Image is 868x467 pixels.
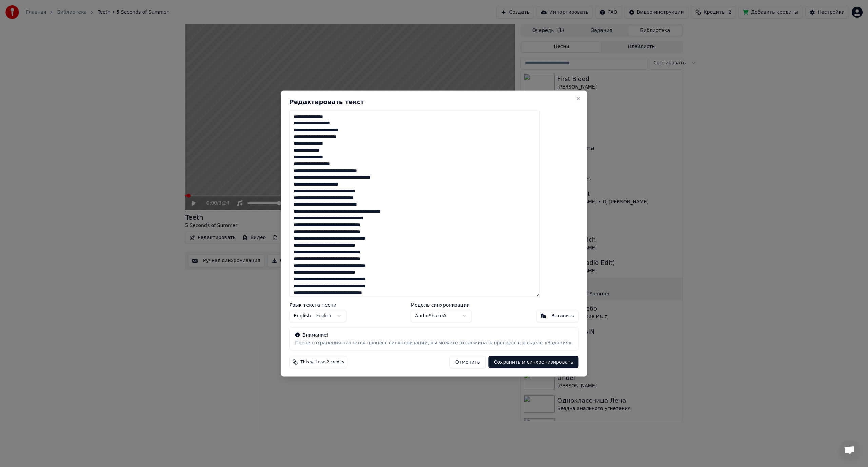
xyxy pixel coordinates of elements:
label: Язык текста песни [289,303,346,307]
button: Вставить [536,310,579,322]
div: После сохранения начнется процесс синхронизации, вы можете отслеживать прогресс в разделе «Задания». [295,339,573,346]
button: Отменить [450,356,486,368]
label: Модель синхронизации [411,303,472,307]
div: Вставить [551,313,574,319]
button: Сохранить и синхронизировать [489,356,579,368]
div: Внимание! [295,332,573,339]
span: This will use 2 credits [300,359,344,365]
h2: Редактировать текст [289,99,578,105]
